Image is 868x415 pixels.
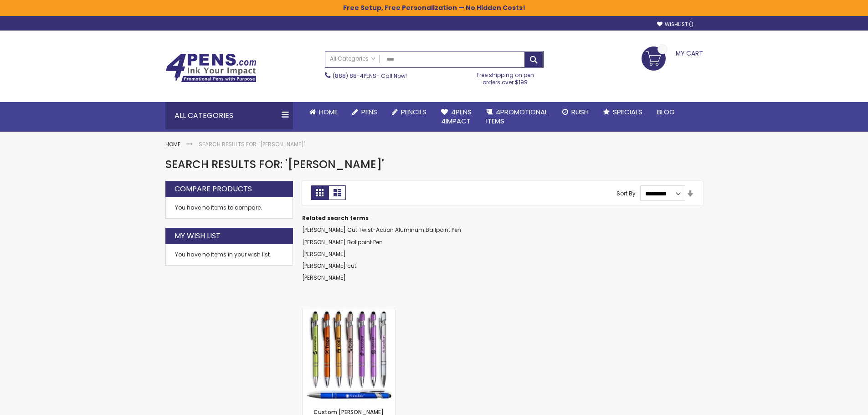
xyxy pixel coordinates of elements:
label: Sort By [616,190,636,197]
a: Blog [650,102,682,122]
span: Search results for: '[PERSON_NAME]' [165,157,384,172]
a: [PERSON_NAME] Cut Twist-Action Aluminum Ballpoint Pen [302,226,461,234]
a: 4Pens4impact [434,102,479,132]
img: 4Pens Custom Pens and Promotional Products [165,53,257,82]
span: Pens [361,107,377,117]
strong: Search results for: '[PERSON_NAME]' [199,140,305,148]
a: All Categories [325,51,380,67]
a: [PERSON_NAME] Ballpoint Pen [302,238,383,246]
div: Free shipping on pen orders over $199 [467,68,544,86]
a: Rush [555,102,596,122]
strong: Grid [311,185,329,200]
a: [PERSON_NAME] [302,274,346,282]
a: Specials [596,102,650,122]
dt: Related search terms [302,215,703,222]
a: (888) 88-4PENS [333,72,376,80]
span: - Call Now! [333,72,407,80]
div: You have no items in your wish list. [175,251,283,258]
a: Custom Alex II Click Ballpoint Pen [303,309,395,317]
div: All Categories [165,102,293,129]
a: Home [302,102,345,122]
span: 4Pens 4impact [441,107,472,126]
a: Wishlist [657,21,693,28]
span: Specials [613,107,642,117]
span: Pencils [401,107,426,117]
div: You have no items to compare. [165,197,293,219]
a: Home [165,140,180,148]
a: [PERSON_NAME] cut [302,262,356,270]
strong: My Wish List [175,231,221,241]
a: [PERSON_NAME] [302,250,346,258]
span: Blog [657,107,675,117]
a: 4PROMOTIONALITEMS [479,102,555,132]
strong: Compare Products [175,184,252,194]
a: Pencils [385,102,434,122]
img: Custom Alex II Click Ballpoint Pen [303,309,395,402]
span: 4PROMOTIONAL ITEMS [486,107,548,126]
span: Home [319,107,338,117]
a: Pens [345,102,385,122]
span: Rush [571,107,589,117]
span: All Categories [330,55,375,62]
